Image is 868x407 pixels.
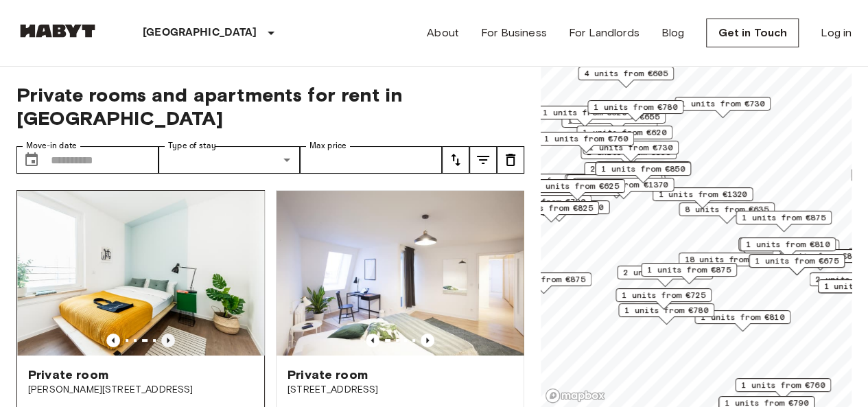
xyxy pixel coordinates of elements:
[572,175,656,187] span: 3 units from €655
[161,334,175,347] button: Previous image
[701,311,784,323] span: 1 units from €810
[495,272,591,294] div: Map marker
[566,174,662,196] div: Map marker
[502,174,591,187] span: 20 units from €655
[685,253,773,266] span: 18 units from €650
[618,303,714,325] div: Map marker
[515,201,604,213] span: 1 units from €1150
[509,202,593,214] span: 1 units from €825
[755,255,838,267] span: 1 units from €675
[469,146,497,174] button: tune
[653,187,753,209] div: Map marker
[535,180,619,192] span: 2 units from €625
[735,378,831,399] div: Map marker
[168,140,216,152] label: Type of stay
[746,238,830,251] span: 1 units from €810
[576,126,672,147] div: Map marker
[537,106,633,127] div: Map marker
[277,191,524,356] img: Marketing picture of unit DE-01-046-001-05H
[26,140,77,152] label: Move-in date
[587,100,683,121] div: Map marker
[749,254,845,275] div: Map marker
[574,178,675,199] div: Map marker
[481,25,547,41] a: For Business
[309,140,347,152] label: Max price
[580,178,668,191] span: 1 units from €1370
[601,163,685,175] span: 1 units from €850
[595,162,691,183] div: Map marker
[28,367,108,383] span: Private room
[742,211,825,224] span: 1 units from €875
[706,19,799,47] a: Get in Touch
[538,132,634,153] div: Map marker
[496,174,597,195] div: Map marker
[741,379,825,391] span: 1 units from €760
[647,264,731,276] span: 1 units from €875
[18,146,45,174] button: Choose date
[543,106,626,119] span: 1 units from €620
[28,383,253,397] span: [PERSON_NAME][STREET_ADDRESS]
[589,141,672,154] span: 1 units from €730
[583,126,666,139] span: 1 units from €620
[622,289,705,301] span: 1 units from €725
[442,146,469,174] button: tune
[740,237,836,259] div: Map marker
[594,101,677,113] span: 1 units from €780
[584,67,668,80] span: 4 units from €605
[580,146,677,167] div: Map marker
[503,201,599,222] div: Map marker
[529,179,625,200] div: Map marker
[623,266,707,279] span: 2 units from €865
[569,25,640,41] a: For Landlords
[545,388,605,404] a: Mapbox logo
[624,304,708,316] span: 1 units from €780
[288,383,513,397] span: [STREET_ADDRESS]
[16,83,524,130] span: Private rooms and apartments for rent in [GEOGRAPHIC_DATA]
[679,253,779,274] div: Map marker
[736,211,832,232] div: Map marker
[17,191,264,356] img: Marketing picture of unit DE-01-08-020-03Q
[421,334,434,347] button: Previous image
[497,146,524,174] button: tune
[366,334,379,347] button: Previous image
[544,132,628,145] span: 1 units from €760
[590,163,674,175] span: 2 units from €655
[615,288,712,310] div: Map marker
[659,188,747,200] span: 1 units from €1320
[675,97,771,118] div: Map marker
[143,25,257,41] p: [GEOGRAPHIC_DATA]
[584,162,680,183] div: Map marker
[565,174,666,196] div: Map marker
[578,67,674,88] div: Map marker
[617,266,713,287] div: Map marker
[685,203,769,216] span: 8 units from €635
[106,334,120,347] button: Previous image
[681,97,764,110] span: 1 units from €730
[694,310,790,332] div: Map marker
[16,24,99,38] img: Habyt
[679,202,775,224] div: Map marker
[738,237,834,259] div: Map marker
[427,25,459,41] a: About
[821,25,852,41] a: Log in
[509,200,610,222] div: Map marker
[661,25,685,41] a: Blog
[641,263,737,284] div: Map marker
[288,367,368,383] span: Private room
[502,273,585,286] span: 2 units from €875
